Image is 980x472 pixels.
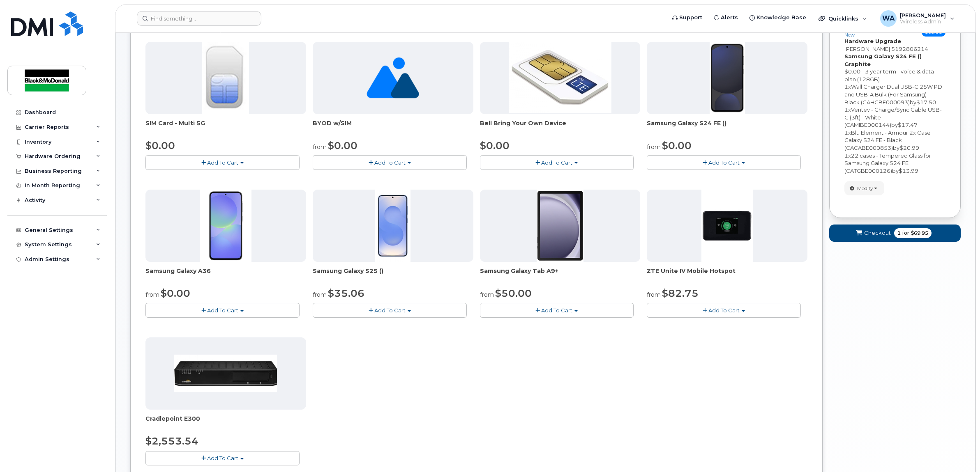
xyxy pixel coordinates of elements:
div: SIM Card - Multi 5G [145,119,306,135]
span: $0.00 [662,140,692,151]
div: Samsung Galaxy S24 FE () [647,119,807,135]
span: 5192806214 [891,46,928,52]
span: [PERSON_NAME] [844,46,890,52]
input: Find something... [137,11,261,26]
span: Checkout [864,229,891,237]
img: phone23274.JPG [509,42,611,113]
span: $20.99 [899,144,919,151]
span: Add To Cart [207,159,238,166]
small: from [647,291,661,298]
div: Samsung Galaxy S25 () [313,267,473,283]
div: $0.00 - 3 year term - voice & data plan (128GB) [844,68,945,83]
span: $2,553.54 [145,435,198,447]
span: $69.95 [911,229,928,237]
div: Cradlepoint E300 [145,415,306,431]
strong: Graphite [844,61,871,67]
span: Wall Charger Dual USB-C 25W PD and USB-A Bulk (For Samsung) - Black (CAHCBE000093) [844,83,942,105]
small: from [313,143,327,151]
span: $0.00 [145,140,175,151]
a: Alerts [708,9,744,26]
div: Bell Bring Your Own Device [480,119,641,135]
span: $13.99 [899,167,918,174]
span: $82.75 [662,287,699,299]
span: $0.00 [480,140,510,151]
div: Samsung Galaxy A36 [145,267,306,283]
small: from [145,291,159,298]
span: $0.00 [328,140,357,151]
span: ZTE Unite IV Mobile Hotspot [647,267,807,283]
span: 1 [897,229,901,237]
span: for [901,229,911,237]
span: $0.00 [161,287,190,299]
img: phone23268.JPG [701,190,753,262]
button: Add To Cart [313,155,467,170]
span: Knowledge Base [756,14,806,22]
button: Checkout 1 for $69.95 [829,225,961,241]
strong: Hardware Upgrade [844,38,901,44]
span: 22 cases - Tempered Glass for Samsung Galaxy S24 FE (CATGBE000126) [844,152,931,174]
span: [PERSON_NAME] [900,12,946,18]
a: Support [666,9,708,26]
img: phone23817.JPG [375,190,410,262]
span: $17.47 [898,121,918,128]
button: Add To Cart [480,303,634,317]
span: Add To Cart [708,159,740,166]
button: Add To Cart [145,451,300,465]
span: Quicklinks [828,15,858,22]
img: phone23884.JPG [537,190,584,262]
a: Knowledge Base [744,9,812,26]
span: Modify [857,185,873,192]
div: x by [844,152,945,175]
span: Add To Cart [708,307,740,314]
img: 00D627D4-43E9-49B7-A367-2C99342E128C.jpg [202,42,249,114]
span: Ventev - Charge/Sync Cable USB-C (3ft) - White (CAMIBE000144) [844,106,942,128]
button: Add To Cart [647,155,801,170]
span: $17.50 [916,99,936,105]
div: BYOD w/SIM [313,119,473,135]
small: from [313,291,327,298]
span: Wireless Admin [900,18,946,25]
small: from [647,143,661,151]
span: Add To Cart [207,455,238,461]
div: x by [844,106,945,129]
span: WA [882,14,895,23]
span: Alerts [721,14,738,22]
span: 1 [844,106,848,113]
button: Add To Cart [145,155,300,170]
strong: Samsung Galaxy S24 FE () [844,53,922,60]
span: $35.06 [328,287,364,299]
button: Add To Cart [480,155,634,170]
span: $50.00 [495,287,532,299]
small: from [480,291,494,298]
img: phone23929.JPG [710,42,745,114]
span: 1 [844,83,848,90]
div: Whitney Arthur [874,10,960,27]
button: Add To Cart [647,303,801,317]
span: Add To Cart [374,307,406,314]
span: Support [679,14,702,22]
span: Add To Cart [374,159,406,166]
button: Modify [844,181,884,195]
span: Add To Cart [207,307,238,314]
button: Add To Cart [145,303,300,317]
div: Samsung Galaxy Tab A9+ [480,267,641,283]
span: Add To Cart [541,307,572,314]
button: Add To Cart [313,303,467,317]
span: 1 [844,152,848,159]
span: Blu Element - Armour 2x Case Galaxy S24 FE - Black (CACABE000853) [844,129,931,151]
span: 1 [844,129,848,136]
div: x by [844,129,945,152]
img: phone23886.JPG [200,190,252,262]
div: Quicklinks [813,10,873,27]
div: x by [844,83,945,106]
img: no_image_found-2caef05468ed5679b831cfe6fc140e25e0c280774317ffc20a367ab7fd17291e.png [367,42,419,114]
span: Add To Cart [541,159,572,166]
